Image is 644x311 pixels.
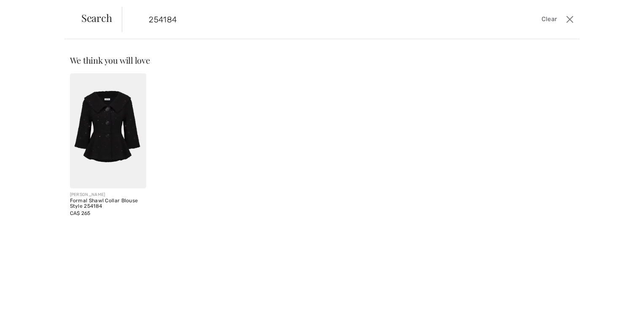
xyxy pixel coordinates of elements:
span: Clear [542,15,557,24]
span: Chat [19,6,36,13]
a: Formal Shawl Collar Blouse Style 254184. Black [70,73,147,188]
div: Formal Shawl Collar Blouse Style 254184 [70,198,147,210]
span: CA$ 265 [70,210,91,216]
span: Search [81,13,112,23]
input: TYPE TO SEARCH [142,7,458,32]
button: Close [563,13,576,26]
span: We think you will love [70,54,150,66]
div: [PERSON_NAME] [70,192,147,198]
